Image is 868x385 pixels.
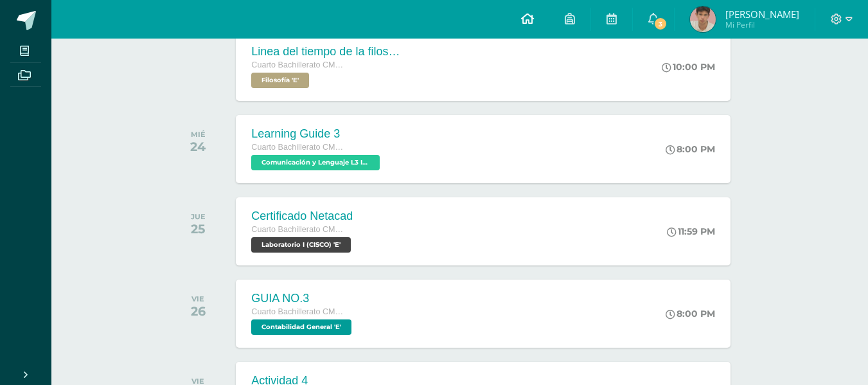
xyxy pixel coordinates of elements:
span: Comunicación y Lenguaje L3 Inglés 'E' [251,155,380,170]
span: 3 [653,17,668,31]
span: Cuarto Bachillerato CMP Bachillerato en CCLL con Orientación en Computación [251,307,348,316]
div: JUE [191,212,206,221]
div: Linea del tiempo de la filosofia [251,45,405,58]
div: 25 [191,221,206,237]
span: Laboratorio I (CISCO) 'E' [251,237,351,253]
div: 11:59 PM [667,226,715,237]
span: Filosofía 'E' [251,73,309,88]
div: 10:00 PM [662,61,715,73]
img: 19de6b329792699a8afa25ffce2fecef.png [690,6,716,32]
div: 24 [190,139,206,154]
div: 8:00 PM [666,143,715,155]
span: Mi Perfil [725,19,799,30]
div: 26 [191,303,206,319]
span: Cuarto Bachillerato CMP Bachillerato en CCLL con Orientación en Computación [251,225,348,234]
div: 8:00 PM [666,308,715,319]
div: MIÉ [190,130,206,139]
span: Contabilidad General 'E' [251,319,351,335]
span: Cuarto Bachillerato CMP Bachillerato en CCLL con Orientación en Computación [251,60,348,69]
span: [PERSON_NAME] [725,8,799,21]
div: Learning Guide 3 [251,127,383,141]
span: Cuarto Bachillerato CMP Bachillerato en CCLL con Orientación en Computación [251,143,348,152]
div: VIE [191,294,206,303]
div: Certificado Netacad [251,210,354,223]
div: GUIA NO.3 [251,292,355,305]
